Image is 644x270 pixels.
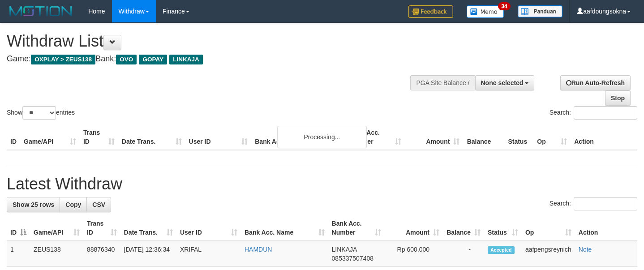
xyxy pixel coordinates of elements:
[443,241,484,267] td: -
[443,215,484,241] th: Balance: activate to sort column ascending
[241,215,328,241] th: Bank Acc. Name: activate to sort column ascending
[533,124,571,150] th: Op
[481,79,524,86] span: None selected
[7,175,637,193] h1: Latest Withdraw
[80,124,118,150] th: Trans ID
[176,215,241,241] th: User ID: activate to sort column ascending
[522,215,575,241] th: Op: activate to sort column ascending
[65,201,81,208] span: Copy
[7,55,421,64] h4: Game: Bank:
[22,106,56,120] select: Showentries
[7,215,30,241] th: ID: activate to sort column descending
[120,215,176,241] th: Date Trans.: activate to sort column ascending
[405,124,464,150] th: Amount
[346,124,405,150] th: Bank Acc. Number
[475,75,535,90] button: None selected
[185,124,252,150] th: User ID
[550,106,637,120] label: Search:
[467,5,504,18] img: Button%20Memo.svg
[522,241,575,267] td: aafpengsreynich
[574,197,637,210] input: Search:
[120,241,176,267] td: [DATE] 12:36:34
[574,106,637,120] input: Search:
[176,241,241,267] td: XRIFAL
[7,124,20,150] th: ID
[504,124,533,150] th: Status
[7,32,421,50] h1: Withdraw List
[484,215,522,241] th: Status: activate to sort column ascending
[83,241,120,267] td: 88876340
[277,126,367,148] div: Processing...
[169,55,203,64] span: LINKAJA
[30,241,83,267] td: ZEUS138
[245,246,272,253] a: HAMDUN
[86,197,111,212] a: CSV
[463,124,504,150] th: Balance
[118,124,185,150] th: Date Trans.
[13,201,54,208] span: Show 25 rows
[410,75,475,90] div: PGA Site Balance /
[7,4,75,18] img: MOTION_logo.png
[7,106,75,120] label: Show entries
[30,215,83,241] th: Game/API: activate to sort column ascending
[518,5,562,17] img: panduan.png
[332,255,374,262] span: Copy 085337507408 to clipboard
[408,5,453,18] img: Feedback.jpg
[385,241,443,267] td: Rp 600,000
[332,246,357,253] span: LINKAJA
[579,246,592,253] a: Note
[560,75,631,90] a: Run Auto-Refresh
[488,246,515,254] span: Accepted
[7,241,30,267] td: 1
[550,197,637,210] label: Search:
[571,124,637,150] th: Action
[20,124,80,150] th: Game/API
[116,55,137,64] span: OVO
[7,197,60,212] a: Show 25 rows
[92,201,105,208] span: CSV
[575,215,637,241] th: Action
[328,215,385,241] th: Bank Acc. Number: activate to sort column ascending
[139,55,167,64] span: GOPAY
[31,55,95,64] span: OXPLAY > ZEUS138
[385,215,443,241] th: Amount: activate to sort column ascending
[605,90,631,106] a: Stop
[251,124,346,150] th: Bank Acc. Name
[83,215,120,241] th: Trans ID: activate to sort column ascending
[60,197,87,212] a: Copy
[498,2,510,10] span: 34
